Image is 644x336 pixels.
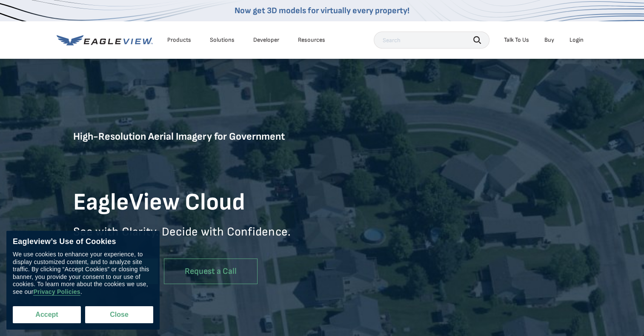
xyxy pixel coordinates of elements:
a: Privacy Policies [33,288,80,296]
h1: EagleView Cloud [73,188,322,218]
div: Solutions [210,36,235,44]
a: Request a Call [164,258,258,284]
h5: High-Resolution Aerial Imagery for Government [73,130,322,181]
div: Products [167,36,191,44]
div: Resources [298,36,325,44]
input: Search [374,32,489,49]
div: Eagleview’s Use of Cookies [13,237,153,247]
a: Buy [544,36,554,44]
div: We use cookies to enhance your experience, to display customized content, and to analyze site tra... [13,251,153,296]
button: Accept [13,306,81,323]
div: Login [570,36,584,44]
p: See with Clarity. Decide with Confidence. [73,224,322,252]
iframe: Eagleview Cloud Overview [322,140,571,281]
button: Close [85,306,153,323]
a: Now get 3D models for virtually every property! [235,6,409,16]
div: Talk To Us [504,36,529,44]
a: Developer [253,36,279,44]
